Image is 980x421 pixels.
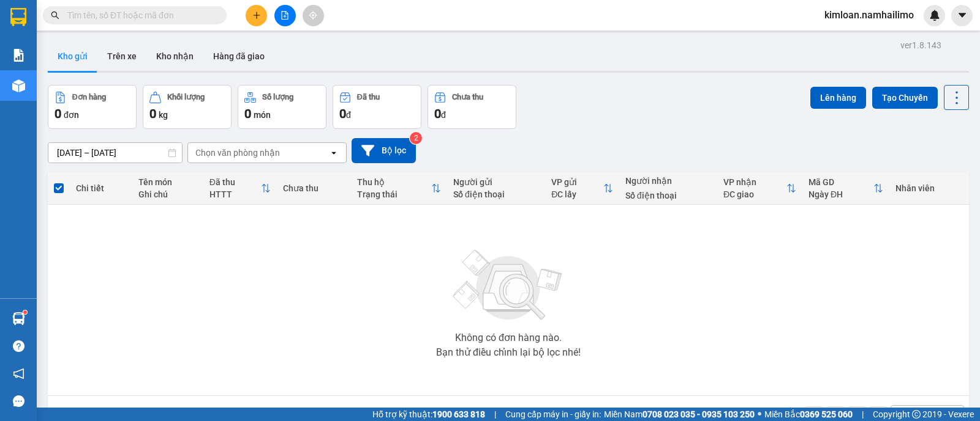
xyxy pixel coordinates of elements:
[717,172,802,205] th: Toggle SortBy
[23,310,27,314] sup: 1
[452,93,483,101] div: Chưa thu
[143,85,232,129] button: Khối lượng0kg
[64,110,79,120] span: đơn
[912,410,921,419] span: copyright
[723,189,786,199] div: ĐC giao
[303,5,324,26] button: aim
[352,138,416,163] button: Bộ lọc
[12,79,25,92] img: warehouse-icon
[447,243,570,328] img: svg+xml;base64,PHN2ZyBjbGFzcz0ibGlzdC1wbHVnX19zdmciIHhtbG5zPSJodHRwOi8vd3d3LnczLm9yZy8yMDAwL3N2Zy...
[643,409,755,419] strong: 0708 023 035 - 0935 103 250
[333,85,421,129] button: Đã thu0đ
[410,132,422,144] sup: 2
[809,177,873,187] div: Mã GD
[809,189,873,199] div: Ngày ĐH
[432,409,485,419] strong: 1900 633 818
[167,93,205,101] div: Khối lượng
[815,7,924,23] span: kimloan.namhailimo
[862,408,864,421] span: |
[209,189,262,199] div: HTTT
[758,412,761,417] span: ⚪️
[254,110,271,120] span: món
[238,85,326,129] button: Số lượng0món
[262,93,293,101] div: Số lượng
[929,10,940,21] img: icon-new-feature
[428,85,516,129] button: Chưa thu0đ
[12,312,25,325] img: warehouse-icon
[329,148,339,158] svg: open
[604,408,755,421] span: Miền Nam
[48,42,97,71] button: Kho gửi
[72,93,106,101] div: Đơn hàng
[51,11,59,20] span: search
[453,177,539,187] div: Người gửi
[505,408,601,421] span: Cung cấp máy in - giấy in:
[13,368,24,379] span: notification
[149,106,156,121] span: 0
[372,408,485,421] span: Hỗ trợ kỹ thuật:
[13,395,24,407] span: message
[895,183,963,193] div: Nhân viên
[209,177,262,187] div: Đã thu
[138,189,197,199] div: Ghi chú
[441,110,446,120] span: đ
[551,177,603,187] div: VP gửi
[810,87,866,109] button: Lên hàng
[434,106,441,121] span: 0
[764,408,853,421] span: Miền Bắc
[551,189,603,199] div: ĐC lấy
[203,172,277,205] th: Toggle SortBy
[545,172,619,205] th: Toggle SortBy
[351,172,447,205] th: Toggle SortBy
[800,409,853,419] strong: 0369 525 060
[357,93,380,101] div: Đã thu
[10,8,26,26] img: logo-vxr
[203,42,274,71] button: Hàng đã giao
[339,106,346,121] span: 0
[12,49,25,62] img: solution-icon
[48,85,137,129] button: Đơn hàng0đơn
[252,11,261,20] span: plus
[244,106,251,121] span: 0
[951,5,973,26] button: caret-down
[625,176,711,186] div: Người nhận
[900,38,941,52] div: ver 1.8.143
[146,42,203,71] button: Kho nhận
[494,408,496,421] span: |
[55,106,61,121] span: 0
[138,177,197,187] div: Tên món
[872,87,938,109] button: Tạo Chuyến
[48,143,182,163] input: Select a date range.
[957,10,968,21] span: caret-down
[274,5,296,26] button: file-add
[281,11,289,20] span: file-add
[309,11,317,20] span: aim
[453,189,539,199] div: Số điện thoại
[97,42,146,71] button: Trên xe
[283,183,344,193] div: Chưa thu
[357,177,431,187] div: Thu hộ
[455,333,562,343] div: Không có đơn hàng nào.
[346,110,351,120] span: đ
[723,177,786,187] div: VP nhận
[67,9,212,22] input: Tìm tên, số ĐT hoặc mã đơn
[13,340,24,352] span: question-circle
[195,147,280,159] div: Chọn văn phòng nhận
[76,183,126,193] div: Chi tiết
[357,189,431,199] div: Trạng thái
[246,5,267,26] button: plus
[436,348,581,357] div: Bạn thử điều chỉnh lại bộ lọc nhé!
[802,172,889,205] th: Toggle SortBy
[625,191,711,200] div: Số điện thoại
[159,110,168,120] span: kg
